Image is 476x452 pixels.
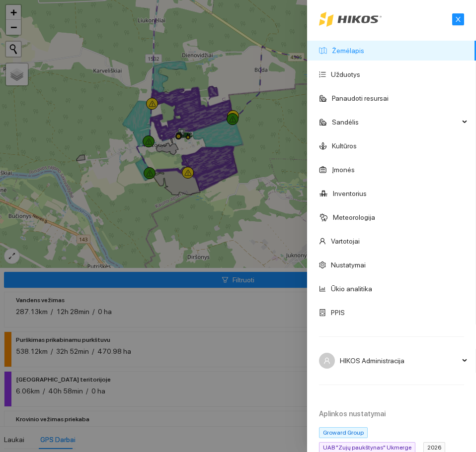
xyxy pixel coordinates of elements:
a: Kultūros [332,142,357,150]
strong: Aplinkos nustatymai [319,410,386,418]
span: HIKOS Administracija [340,351,459,371]
a: Žemėlapis [332,47,364,55]
span: close [453,16,464,23]
a: Panaudoti resursai [332,94,389,102]
span: user [323,357,330,364]
a: Nustatymai [331,261,366,269]
a: PPIS [331,309,345,317]
a: Meteorologija [333,213,375,221]
a: Užduotys [331,70,360,78]
a: Inventorius [333,190,367,197]
button: close [452,13,464,25]
span: Groward Group [319,427,368,438]
a: Ūkio analitika [331,285,372,293]
a: Vartotojai [331,237,360,245]
a: Įmonės [332,166,355,174]
span: Sandėlis [332,112,459,132]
